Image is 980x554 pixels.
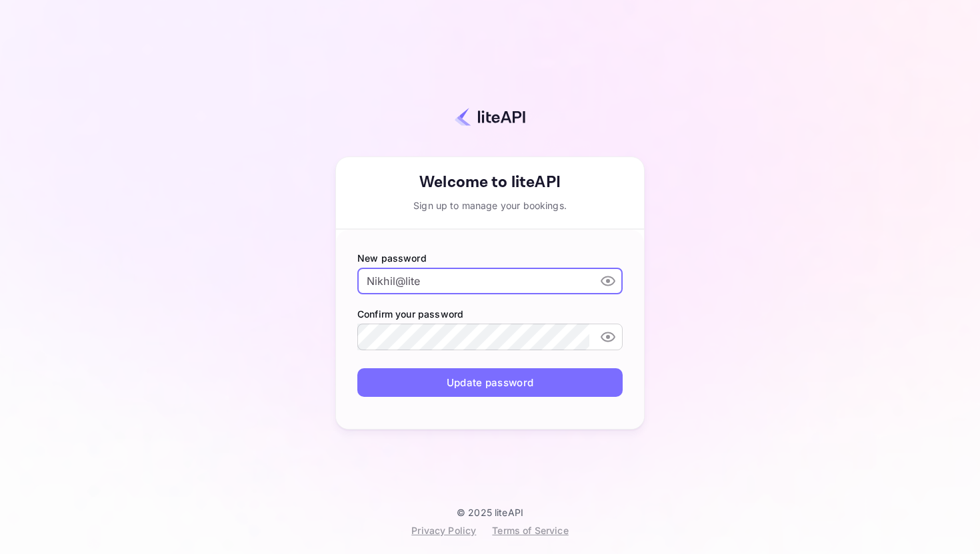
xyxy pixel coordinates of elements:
div: Welcome to liteAPI [336,170,644,194]
div: Privacy Policy [411,523,476,537]
button: toggle password visibility [595,268,621,294]
input: • • • • • • • • • • [357,268,589,294]
div: Sign up to manage your bookings. [336,198,644,212]
label: Confirm your password [357,307,623,321]
button: toggle password visibility [595,324,621,350]
div: Terms of Service [492,523,568,537]
label: New password [357,251,623,265]
img: liteapi [455,107,525,127]
p: © 2025 liteAPI [457,507,523,518]
button: Update password [357,368,623,397]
